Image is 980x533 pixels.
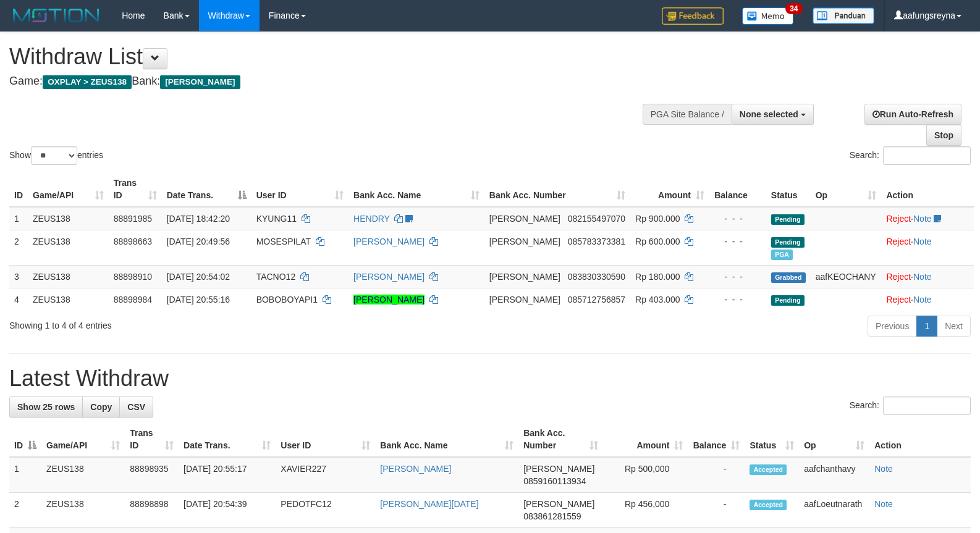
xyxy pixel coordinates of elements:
[276,457,375,493] td: XAVIER227
[883,146,971,165] input: Search:
[886,295,911,304] a: Reject
[635,214,680,224] span: Rp 900.000
[353,295,425,304] a: [PERSON_NAME]
[17,402,75,412] span: Show 25 rows
[9,397,83,418] a: Show 25 rows
[886,237,911,246] a: Reject
[881,207,974,230] td: ·
[771,295,805,306] span: Pending
[688,493,745,528] td: -
[9,207,28,230] td: 1
[635,295,680,304] span: Rp 403.000
[28,207,109,230] td: ZEUS138
[732,104,814,125] button: None selected
[9,44,641,69] h1: Withdraw List
[771,272,806,283] span: Grabbed
[90,402,112,412] span: Copy
[874,464,893,474] a: Note
[886,272,911,282] a: Reject
[799,457,869,493] td: aafchanthavy
[9,146,103,165] label: Show entries
[883,397,971,415] input: Search:
[375,422,518,457] th: Bank Acc. Name: activate to sort column ascending
[886,214,911,224] a: Reject
[125,457,179,493] td: 88898935
[114,214,152,224] span: 88891985
[125,422,179,457] th: Trans ID: activate to sort column ascending
[869,422,971,457] th: Action
[714,271,761,283] div: - - -
[41,493,125,528] td: ZEUS138
[114,295,152,304] span: 88898984
[353,272,425,282] a: [PERSON_NAME]
[523,511,581,521] span: Copy 083861281559 to clipboard
[523,464,594,474] span: [PERSON_NAME]
[489,295,560,304] span: [PERSON_NAME]
[9,75,641,88] h4: Game: Bank:
[28,172,109,207] th: Game/API: activate to sort column ascending
[167,295,230,304] span: [DATE] 20:55:16
[874,499,893,509] a: Note
[813,7,874,24] img: panduan.png
[380,464,451,474] a: [PERSON_NAME]
[114,272,152,282] span: 88898910
[635,237,680,246] span: Rp 600.000
[868,316,917,337] a: Previous
[643,104,732,125] div: PGA Site Balance /
[714,293,761,306] div: - - -
[603,457,688,493] td: Rp 500,000
[750,500,787,510] span: Accepted
[353,214,390,224] a: HENDRY
[9,288,28,311] td: 4
[28,265,109,288] td: ZEUS138
[662,7,724,25] img: Feedback.jpg
[119,397,153,418] a: CSV
[41,422,125,457] th: Game/API: activate to sort column ascending
[881,230,974,265] td: ·
[771,214,805,225] span: Pending
[568,237,625,246] span: Copy 085783373381 to clipboard
[9,172,28,207] th: ID
[9,493,41,528] td: 2
[799,422,869,457] th: Op: activate to sort column ascending
[864,104,961,125] a: Run Auto-Refresh
[28,288,109,311] td: ZEUS138
[568,214,625,224] span: Copy 082155497070 to clipboard
[348,172,484,207] th: Bank Acc. Name: activate to sort column ascending
[766,172,811,207] th: Status
[714,212,761,225] div: - - -
[850,146,971,165] label: Search:
[635,272,680,282] span: Rp 180.000
[179,422,276,457] th: Date Trans.: activate to sort column ascending
[43,75,132,89] span: OXPLAY > ZEUS138
[9,457,41,493] td: 1
[256,214,297,224] span: KYUNG11
[811,265,882,288] td: aafKEOCHANY
[256,272,296,282] span: TACNO12
[167,272,230,282] span: [DATE] 20:54:02
[256,295,318,304] span: BOBOBOYAPI1
[771,250,793,260] span: Marked by aafanarl
[251,172,348,207] th: User ID: activate to sort column ascending
[913,295,932,304] a: Note
[745,422,799,457] th: Status: activate to sort column ascending
[276,493,375,528] td: PEDOTFC12
[688,457,745,493] td: -
[926,125,961,146] a: Stop
[799,493,869,528] td: aafLoeutnarath
[9,230,28,265] td: 2
[489,272,560,282] span: [PERSON_NAME]
[489,214,560,224] span: [PERSON_NAME]
[160,75,240,89] span: [PERSON_NAME]
[489,237,560,246] span: [PERSON_NAME]
[82,397,120,418] a: Copy
[31,146,77,165] select: Showentries
[9,366,971,391] h1: Latest Withdraw
[276,422,375,457] th: User ID: activate to sort column ascending
[913,214,932,224] a: Note
[850,397,971,415] label: Search:
[28,230,109,265] td: ZEUS138
[937,316,971,337] a: Next
[913,272,932,282] a: Note
[568,295,625,304] span: Copy 085712756857 to clipboard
